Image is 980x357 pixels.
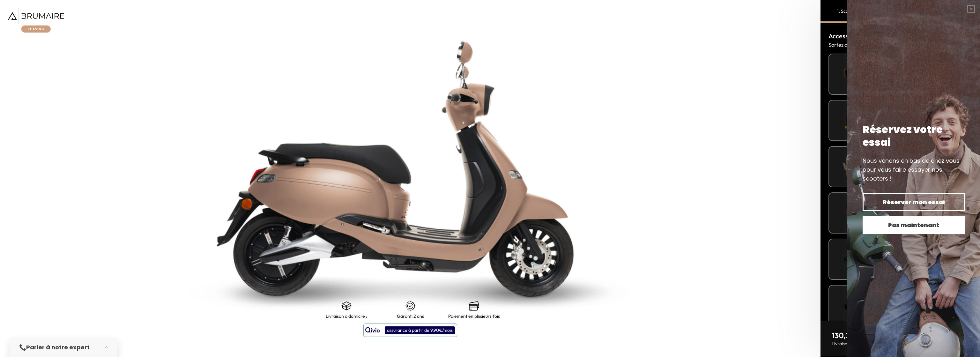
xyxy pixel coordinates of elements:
img: Jupe imperméable [835,292,863,319]
img: Gants d'été en cuir Condor [835,153,863,180]
p: 130,3 € / mois [832,330,884,340]
img: Support téléphone [835,246,863,273]
img: Brumaire Leasing [8,8,64,33]
img: Top case simple [835,61,863,88]
p: Paiement en plusieurs fois [448,314,500,319]
img: shipping.png [341,301,352,311]
h3: Accessoires [828,31,972,41]
p: Livraison à domicile : [326,314,367,319]
img: credit-cards.png [469,301,479,311]
p: Garanti 2 ans [397,314,424,319]
img: Tracker GPS Invoxia [835,199,863,227]
img: Antivol U haute sécurité SRA [835,107,863,134]
p: Livraison estimée : [832,340,884,347]
img: certificat-de-garantie.png [405,301,415,311]
button: assurance à partir de 9,90€/mois [363,324,457,337]
img: logo qivio [365,326,380,334]
p: Sortez couvert ! Équipez-vous et votre scooter : [828,41,972,48]
div: assurance à partir de 9,90€/mois [385,326,455,334]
